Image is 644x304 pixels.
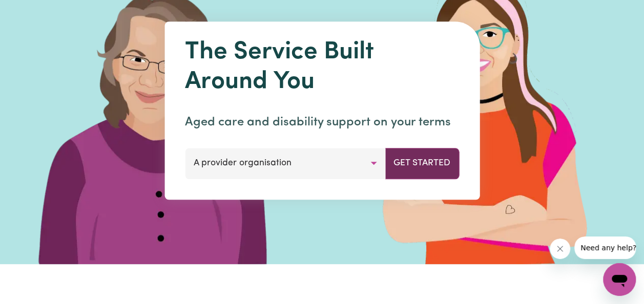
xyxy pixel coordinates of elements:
[185,148,385,179] button: A provider organisation
[185,113,459,132] p: Aged care and disability support on your terms
[185,38,459,97] h1: The Service Built Around You
[574,236,636,259] iframe: Message from company
[550,238,570,259] iframe: Close message
[6,7,62,15] span: Need any help?
[603,263,636,296] iframe: Button to launch messaging window
[385,148,459,179] button: Get Started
